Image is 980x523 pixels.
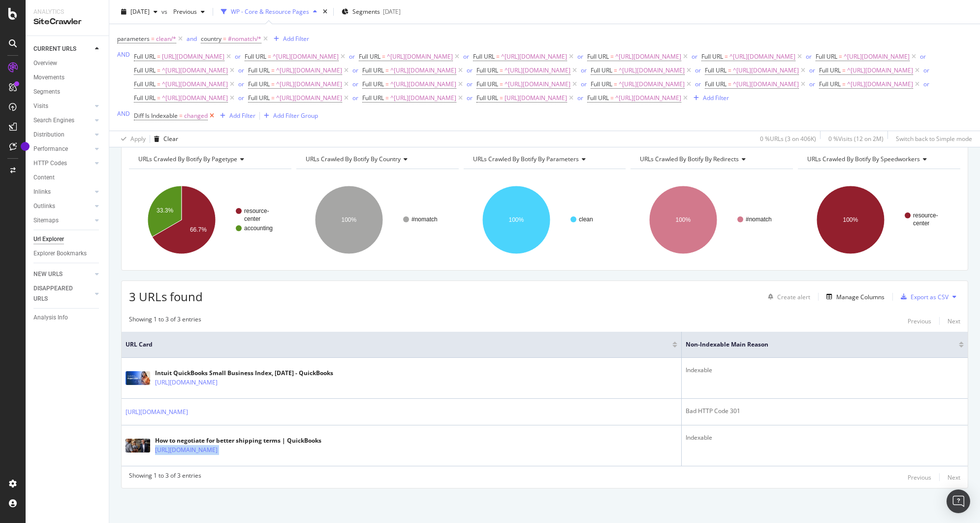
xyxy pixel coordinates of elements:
[476,94,498,102] span: Full URL
[33,234,64,244] div: Url Explorer
[619,64,685,77] span: ^[URL][DOMAIN_NAME]
[463,52,469,61] div: or
[686,340,944,349] span: Non-Indexable Main Reason
[126,407,188,417] a: [URL][DOMAIN_NAME]
[304,151,450,167] h4: URLs Crawled By Botify By country
[619,77,685,91] span: ^[URL][DOMAIN_NAME]
[729,50,795,64] span: ^[URL][DOMAIN_NAME]
[352,79,358,89] button: or
[614,66,617,74] span: =
[385,66,389,74] span: =
[591,66,612,74] span: Full URL
[505,64,570,77] span: ^[URL][DOMAIN_NAME]
[352,66,358,75] button: or
[129,315,201,327] div: Showing 1 to 3 of 3 entries
[913,212,938,219] text: resource-
[190,226,207,233] text: 66.7%
[33,201,92,211] a: Outlinks
[33,215,59,226] div: Sitemaps
[911,293,948,301] div: Export as CSV
[33,313,68,323] div: Analysis Info
[923,66,929,74] div: or
[809,79,815,89] button: or
[244,208,269,214] text: resource-
[390,64,456,77] span: ^[URL][DOMAIN_NAME]
[581,79,587,89] button: or
[33,8,101,16] div: Analytics
[822,291,885,303] button: Manage Columns
[806,52,812,61] button: or
[155,445,218,455] a: [URL][DOMAIN_NAME]
[476,80,498,88] span: Full URL
[842,66,846,74] span: =
[847,64,913,77] span: ^[URL][DOMAIN_NAME]
[467,66,473,74] div: or
[156,32,176,46] span: clean/*
[908,317,931,325] div: Previous
[411,216,438,223] text: #nomatch
[908,473,931,482] div: Previous
[610,94,614,102] span: =
[162,50,224,64] span: [URL][DOMAIN_NAME]
[501,50,567,64] span: ^[URL][DOMAIN_NAME]
[138,155,237,163] span: URLs Crawled By Botify By pagetype
[163,135,178,143] div: Clear
[157,207,173,214] text: 33.3%
[179,111,183,120] span: =
[134,80,156,88] span: Full URL
[129,288,203,305] span: 3 URLs found
[134,111,178,120] span: Diff Is Indexable
[33,283,92,304] a: DISAPPEARED URLS
[692,52,697,61] div: or
[33,187,51,197] div: Inlinks
[33,144,68,154] div: Performance
[382,52,385,61] span: =
[33,58,57,69] div: Overview
[352,7,380,16] span: Segments
[686,433,964,442] div: Indexable
[33,72,64,83] div: Movements
[798,177,959,263] svg: A chart.
[271,66,275,74] span: =
[362,94,384,102] span: Full URL
[161,7,169,16] span: vs
[155,369,333,378] div: Intuit QuickBooks Small Business Index, [DATE] - QuickBooks
[235,52,241,61] button: or
[129,177,290,263] svg: A chart.
[839,52,842,61] span: =
[33,283,83,304] div: DISAPPEARED URLS
[352,94,358,102] div: or
[238,94,244,102] div: or
[248,94,270,102] span: Full URL
[134,52,156,61] span: Full URL
[223,35,226,43] span: =
[836,293,885,301] div: Manage Columns
[500,66,503,74] span: =
[33,248,87,259] div: Explorer Bookmarks
[383,7,401,16] div: [DATE]
[467,79,473,89] button: or
[126,371,150,385] img: main image
[897,289,948,305] button: Export as CSV
[117,109,130,118] button: AND
[473,52,495,61] span: Full URL
[117,131,146,147] button: Apply
[33,44,76,54] div: CURRENT URLS
[464,177,625,263] svg: A chart.
[33,187,92,197] a: Inlinks
[844,50,910,64] span: ^[URL][DOMAIN_NAME]
[271,80,275,88] span: =
[169,7,197,16] span: Previous
[692,52,697,61] button: or
[150,131,178,147] button: Clear
[238,79,244,89] button: or
[33,87,102,97] a: Segments
[728,66,731,74] span: =
[268,52,271,61] span: =
[809,66,815,74] div: or
[231,7,309,16] div: WP - Core & Resource Pages
[33,101,48,111] div: Visits
[473,155,579,163] span: URLs Crawled By Botify By parameters
[117,4,161,20] button: [DATE]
